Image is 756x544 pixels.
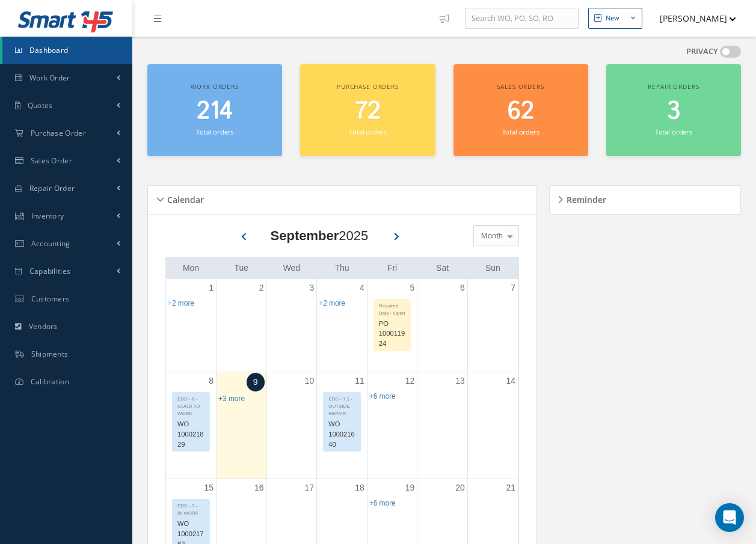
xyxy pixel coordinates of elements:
[31,349,69,359] span: Shipments
[173,393,209,417] div: EDD - 6 - GOOD TO WORK
[385,261,399,276] a: Friday
[307,279,316,297] a: September 3, 2025
[374,317,411,351] div: PO 100011924
[191,82,238,91] span: Work orders
[588,8,642,29] button: New
[352,479,367,497] a: September 18, 2025
[355,94,381,128] span: 72
[655,127,692,136] small: Total orders
[374,300,411,317] div: Required Date - Open
[31,376,69,387] span: Calibration
[31,128,86,138] span: Purchase Order
[173,500,209,517] div: EDD - 7 - IN WORK
[266,372,317,479] td: September 10, 2025
[686,46,718,58] label: PRIVACY
[369,392,396,400] a: Show 6 more events
[217,372,267,479] td: September 9, 2025
[164,191,204,205] h5: Calendar
[266,279,317,372] td: September 3, 2025
[300,64,435,156] a: Purchase orders 72 Total orders
[667,94,680,128] span: 3
[29,321,58,331] span: Vendors
[349,127,386,136] small: Total orders
[502,127,539,136] small: Total orders
[453,64,588,156] a: Sales orders 62 Total orders
[648,82,699,91] span: Repair orders
[332,261,351,276] a: Thursday
[367,372,417,479] td: September 12, 2025
[31,294,70,304] span: Customers
[317,372,367,479] td: September 11, 2025
[303,479,317,497] a: September 17, 2025
[31,211,64,221] span: Inventory
[206,279,216,297] a: September 1, 2025
[458,279,467,297] a: September 6, 2025
[503,372,518,390] a: September 14, 2025
[408,279,417,297] a: September 5, 2025
[453,372,467,390] a: September 13, 2025
[281,261,303,276] a: Wednesday
[453,479,467,497] a: September 20, 2025
[563,191,606,205] h5: Reminder
[467,372,518,479] td: September 14, 2025
[271,226,369,246] div: 2025
[2,37,132,64] a: Dashboard
[715,503,744,532] div: Open Intercom Messenger
[324,393,360,417] div: EDD - 7.1 - OUTSIDE REPAIR
[147,64,282,156] a: Work orders 214 Total orders
[196,127,233,136] small: Total orders
[303,372,317,390] a: September 10, 2025
[201,479,216,497] a: September 15, 2025
[324,417,360,451] div: WO 100021640
[317,279,367,372] td: September 4, 2025
[218,394,245,403] a: Show 3 more events
[337,82,399,91] span: Purchase orders
[29,183,75,193] span: Repair Order
[197,94,233,128] span: 214
[417,279,468,372] td: September 6, 2025
[367,279,417,372] td: September 5, 2025
[180,261,201,276] a: Monday
[319,299,345,307] a: Show 2 more events
[508,94,534,128] span: 62
[166,372,217,479] td: September 8, 2025
[497,82,544,91] span: Sales orders
[606,64,741,156] a: Repair orders 3 Total orders
[29,73,70,83] span: Work Order
[173,417,209,451] div: WO 100021829
[483,261,503,276] a: Sunday
[434,261,451,276] a: Saturday
[206,372,216,390] a: September 8, 2025
[648,7,736,30] button: [PERSON_NAME]
[403,479,417,497] a: September 19, 2025
[465,8,579,29] input: Search WO, PO, SO, RO
[28,100,53,110] span: Quotes
[166,279,217,372] td: September 1, 2025
[352,372,367,390] a: September 11, 2025
[271,228,339,243] b: September
[29,45,69,55] span: Dashboard
[247,373,265,391] a: September 9, 2025
[403,372,417,390] a: September 12, 2025
[252,479,266,497] a: September 16, 2025
[503,479,518,497] a: September 21, 2025
[467,279,518,372] td: September 7, 2025
[478,230,503,242] span: Month
[417,372,468,479] td: September 13, 2025
[29,266,71,276] span: Capabilities
[257,279,266,297] a: September 2, 2025
[31,238,70,249] span: Accounting
[31,156,72,166] span: Sales Order
[217,279,267,372] td: September 2, 2025
[606,13,619,23] div: New
[232,261,251,276] a: Tuesday
[168,299,194,307] a: Show 2 more events
[508,279,518,297] a: September 7, 2025
[369,499,396,507] a: Show 6 more events
[357,279,367,297] a: September 4, 2025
